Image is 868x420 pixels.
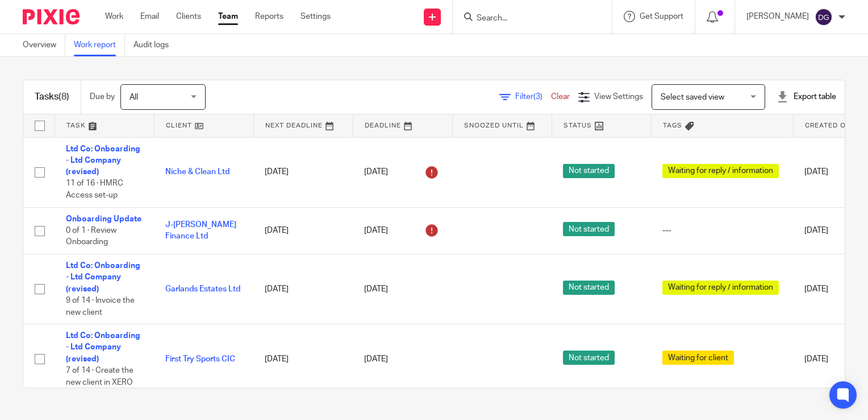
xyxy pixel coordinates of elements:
td: [DATE] [253,207,353,254]
span: Waiting for reply / information [662,164,779,178]
div: [DATE] [364,163,441,182]
span: Not started [563,281,615,295]
div: [DATE] [364,221,441,240]
span: Waiting for reply / information [662,281,779,295]
div: [DATE] [364,353,441,365]
a: Work report [74,34,125,56]
a: Overview [23,34,65,56]
a: Clear [551,93,570,101]
span: View Settings [594,93,643,101]
a: Niche & Clean Ltd [165,168,229,176]
a: Work [105,11,123,22]
a: Clients [176,11,201,22]
a: Email [140,11,159,22]
span: 7 of 14 · Create the new client in XERO [66,367,133,386]
span: 11 of 16 · HMRC Access set-up [66,180,123,200]
span: Tags [663,122,682,129]
span: Filter [515,93,551,101]
a: Reports [255,11,283,22]
a: Garlands Estates Ltd [165,285,240,293]
a: Team [218,11,238,22]
span: Waiting for client [662,351,734,365]
img: svg%3E [815,8,833,26]
a: J-[PERSON_NAME] Finance Ltd [165,221,236,240]
a: Settings [301,11,331,22]
span: Not started [563,164,615,178]
div: Export table [777,91,836,102]
span: 0 of 1 · Review Onboarding [66,227,116,246]
span: Select saved view [661,93,724,101]
span: (3) [533,93,542,101]
a: Ltd Co: Onboarding - Ltd Company (revised) [66,262,140,293]
td: [DATE] [253,137,353,207]
td: [DATE] [253,324,353,394]
p: Due by [90,91,115,102]
img: Pixie [23,9,80,24]
div: --- [662,225,782,236]
div: [DATE] [364,283,441,295]
p: [PERSON_NAME] [746,11,809,22]
a: Onboarding Update [66,215,141,223]
span: 9 of 14 · Invoice the new client [66,297,135,316]
a: Ltd Co: Onboarding - Ltd Company (revised) [66,332,140,363]
span: Not started [563,222,615,236]
input: Search [475,14,578,24]
a: First Try Sports CIC [165,355,235,363]
td: [DATE] [253,254,353,324]
a: Audit logs [133,34,177,56]
h1: Tasks [35,91,69,103]
span: Not started [563,351,615,365]
a: Ltd Co: Onboarding - Ltd Company (revised) [66,145,140,176]
span: Get Support [640,13,683,20]
span: (8) [59,92,69,101]
span: All [130,93,138,101]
